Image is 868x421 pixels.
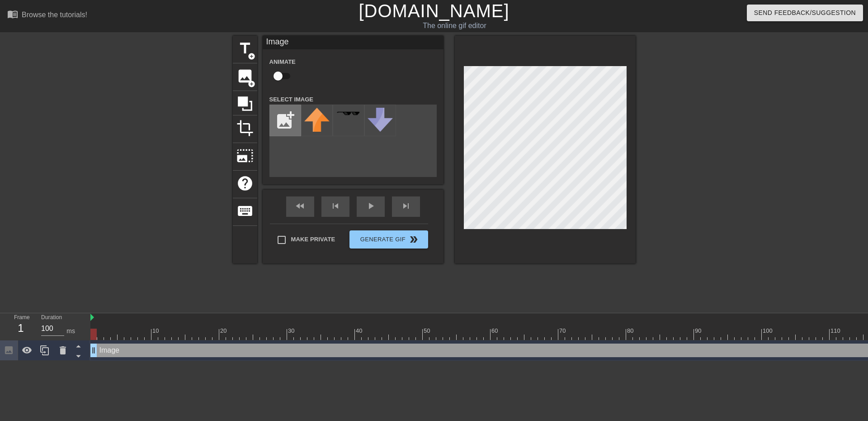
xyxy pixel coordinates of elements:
div: ms [66,326,75,336]
img: downvote.png [368,108,393,132]
img: deal-with-it.png [336,111,361,116]
div: Browse the tutorials! [22,11,87,19]
span: Make Private [291,235,335,244]
span: double_arrow [408,234,419,245]
div: 40 [356,326,364,335]
span: help [236,175,254,192]
span: add_circle [248,80,255,88]
div: 60 [491,326,500,335]
div: 90 [695,326,703,335]
label: Animate [269,57,296,67]
span: keyboard [236,202,254,220]
span: add_circle [248,53,255,60]
div: 30 [288,326,296,335]
span: crop [236,120,254,137]
div: 10 [152,326,160,335]
img: upvote.png [304,108,330,132]
div: 70 [559,326,567,335]
div: 1 [14,320,28,336]
a: [DOMAIN_NAME] [359,1,509,21]
div: Image [263,36,443,49]
span: play_arrow [365,201,376,211]
label: Select Image [269,95,314,104]
span: skip_next [401,201,411,211]
span: Generate Gif [353,234,424,245]
button: Generate Gif [349,230,428,249]
a: Browse the tutorials! [7,9,87,23]
div: 50 [424,326,432,335]
span: skip_previous [330,201,341,211]
span: title [236,40,254,57]
div: The online gif editor [294,20,615,31]
span: photo_size_select_large [236,147,254,164]
div: 100 [763,326,774,335]
span: drag_handle [89,346,98,355]
button: Send Feedback/Suggestion [747,5,863,21]
span: menu_book [7,9,18,19]
div: Frame [7,313,34,340]
span: Send Feedback/Suggestion [754,7,856,19]
span: fast_rewind [295,201,306,211]
div: 80 [627,326,635,335]
div: 110 [830,326,842,335]
span: image [236,67,254,85]
label: Duration [41,315,62,321]
div: 20 [220,326,228,335]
